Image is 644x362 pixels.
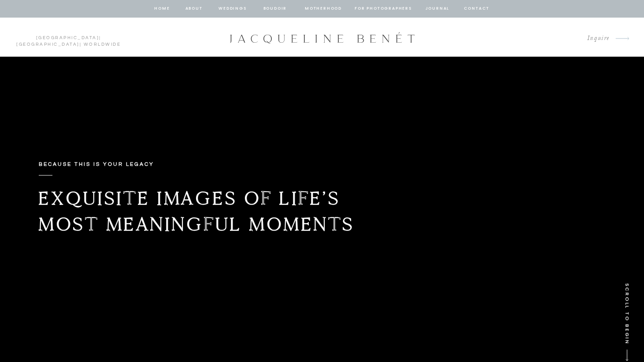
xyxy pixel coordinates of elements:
b: Because this is your legacy [39,161,154,167]
a: Inquire [580,33,610,44]
a: Motherhood [305,5,341,13]
a: [GEOGRAPHIC_DATA] [16,42,80,47]
b: Exquisite images of life’s most meaningful moments [38,186,355,236]
a: about [185,5,203,13]
a: home [154,5,170,13]
p: | | Worldwide [12,35,125,40]
a: [GEOGRAPHIC_DATA] [36,36,100,40]
a: for photographers [355,5,412,13]
p: SCROLL TO BEGIN [621,283,631,358]
a: contact [463,5,491,13]
a: Weddings [218,5,248,13]
a: BOUDOIR [263,5,288,13]
a: journal [424,5,451,13]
